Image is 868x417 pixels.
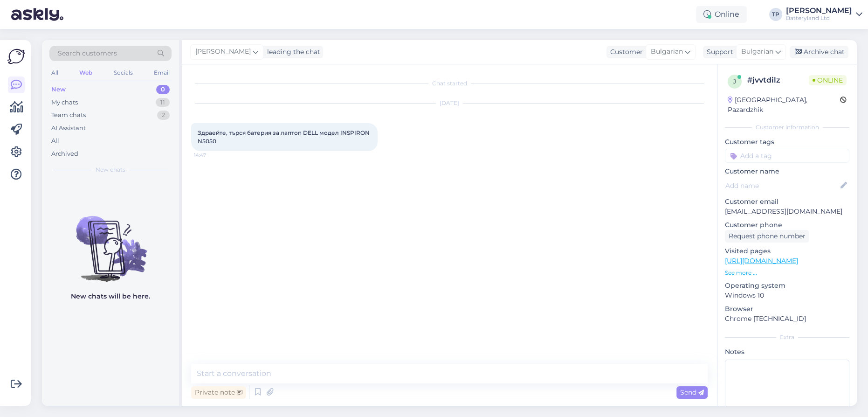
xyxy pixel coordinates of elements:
div: New [51,85,66,94]
div: Socials [112,67,135,79]
span: Send [680,388,704,396]
input: Add name [725,181,839,191]
img: No chats [42,199,179,283]
div: Customer information [725,123,849,132]
p: See more ... [725,269,849,277]
p: Windows 10 [725,291,849,300]
div: Request phone number [725,230,809,243]
p: Notes [725,347,849,357]
div: Private note [191,386,246,399]
p: Visited pages [725,246,849,256]
p: Customer tags [725,137,849,147]
a: [PERSON_NAME]Batteryland Ltd [786,7,862,22]
div: Email [152,67,172,79]
span: [PERSON_NAME] [195,47,251,57]
div: leading the chat [263,47,320,57]
input: Add a tag [725,149,849,163]
div: Extra [725,333,849,341]
div: Customer [606,47,643,57]
span: Bulgarian [741,47,773,57]
div: My chats [51,98,78,107]
p: Operating system [725,281,849,291]
div: 0 [156,85,170,94]
div: Support [703,47,733,57]
div: Batteryland Ltd [786,14,852,22]
p: Customer name [725,167,849,176]
span: Bulgarian [651,47,683,57]
div: All [49,67,60,79]
p: Customer email [725,197,849,207]
div: AI Assistant [51,124,86,133]
img: Askly Logo [7,48,25,65]
div: 2 [157,111,170,120]
div: [DATE] [191,99,708,107]
p: New chats will be here. [71,292,150,301]
div: Online [696,6,747,23]
div: Archived [51,149,78,159]
div: [PERSON_NAME] [786,7,852,14]
span: New chats [96,166,125,174]
div: # jvvtdilz [747,75,809,86]
p: Browser [725,304,849,314]
span: j [733,78,736,85]
div: TP [769,8,782,21]
p: Customer phone [725,220,849,230]
p: [EMAIL_ADDRESS][DOMAIN_NAME] [725,207,849,216]
div: Archive chat [790,46,848,58]
div: 11 [156,98,170,107]
div: Chat started [191,79,708,88]
p: Chrome [TECHNICAL_ID] [725,314,849,324]
span: Здраейте, търся батерия за лаптоп DELL модел INSPIRON N5050 [198,129,371,145]
div: [GEOGRAPHIC_DATA], Pazardzhik [728,95,840,115]
div: Team chats [51,111,86,120]
a: [URL][DOMAIN_NAME] [725,257,798,265]
div: Web [77,67,94,79]
span: Online [809,75,847,85]
span: 14:47 [194,152,229,159]
span: Search customers [58,49,117,58]
div: All [51,136,59,146]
